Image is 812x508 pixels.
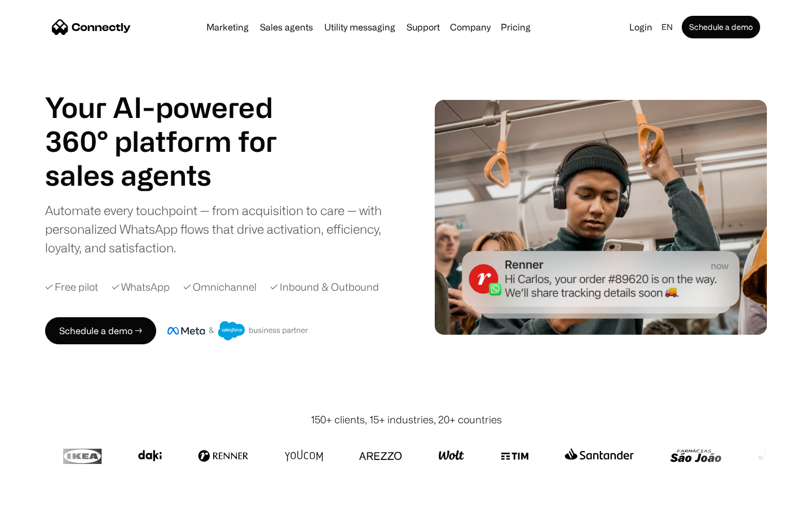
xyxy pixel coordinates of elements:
[45,90,304,158] h1: Your AI-powered 360° platform for
[311,412,502,427] div: 150+ clients, 15+ industries, 20+ countries
[202,23,253,32] a: Marketing
[45,158,304,192] h1: sales agents
[682,16,760,38] a: Schedule a demo
[45,279,98,295] div: ✓ Free pilot
[270,279,379,295] div: ✓ Inbound & Outbound
[45,317,156,344] a: Schedule a demo →
[112,279,170,295] div: ✓ WhatsApp
[167,321,308,340] img: Meta and Salesforce business partner badge.
[625,19,657,35] a: Login
[183,279,257,295] div: ✓ Omnichannel
[320,23,400,32] a: Utility messaging
[402,23,444,32] a: Support
[450,19,491,35] div: Company
[11,487,68,504] aside: Language selected: English
[45,201,400,257] div: Automate every touchpoint — from acquisition to care — with personalized WhatsApp flows that driv...
[661,19,673,35] div: en
[255,23,317,32] a: Sales agents
[496,23,535,32] a: Pricing
[23,488,68,504] ul: Language list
